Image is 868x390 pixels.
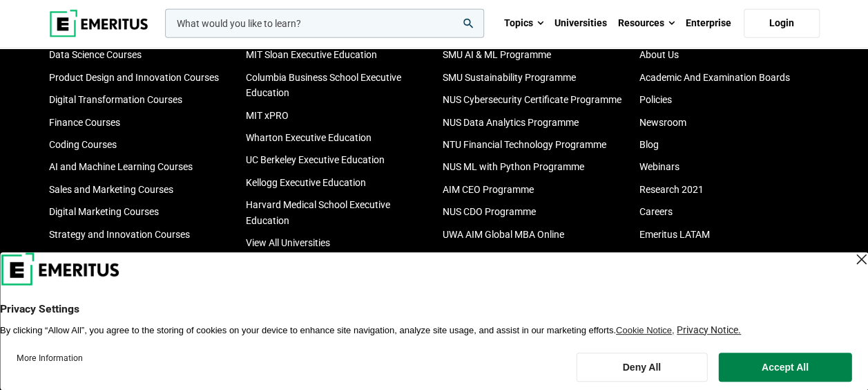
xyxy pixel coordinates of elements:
a: Blog [639,139,659,150]
a: Login [744,9,820,38]
a: Digital Transformation Courses [49,94,182,105]
a: Research 2021 [639,184,704,195]
a: NUS CDO Programme [443,206,536,217]
a: Kellogg Executive Education [246,177,366,188]
input: woocommerce-product-search-field-0 [165,9,484,38]
a: Webinars [639,161,679,172]
a: About Us [639,49,679,60]
a: Harvard Medical School Executive Education [246,199,390,225]
a: MIT xPRO [246,110,289,121]
a: Newsroom [639,117,686,128]
a: UC Berkeley Executive Education [246,154,385,165]
a: Coding Courses [49,139,117,150]
a: NTU Financial Technology Programme [443,139,606,150]
a: MIT Sloan Executive Education [246,49,377,60]
a: Product Design and Innovation Courses [49,72,219,83]
a: Columbia Business School Executive Education [246,72,401,98]
a: View All Universities [246,237,330,248]
a: Policies [639,94,672,105]
a: NUS Python Programme [443,251,548,262]
a: Emeritus [GEOGRAPHIC_DATA] [639,251,773,262]
a: Finance Courses [49,117,120,128]
a: NUS Data Analytics Programme [443,117,579,128]
a: Strategy and Innovation Courses [49,229,190,240]
a: Careers [639,206,673,217]
a: Emeritus LATAM [639,229,710,240]
a: NUS Cybersecurity Certificate Programme [443,94,621,105]
a: SMU Sustainability Programme [443,72,576,83]
a: UWA AIM Global MBA Online [443,229,564,240]
a: SMU AI & ML Programme [443,49,551,60]
a: AI and Machine Learning Courses [49,161,193,172]
a: Academic And Examination Boards [639,72,790,83]
a: Data Science Courses [49,49,142,60]
a: Sales and Marketing Courses [49,184,173,195]
a: View All Topics [49,251,112,262]
a: Wharton Executive Education [246,132,372,143]
a: Digital Marketing Courses [49,206,159,217]
a: AIM CEO Programme [443,184,534,195]
a: NUS ML with Python Programme [443,161,584,172]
